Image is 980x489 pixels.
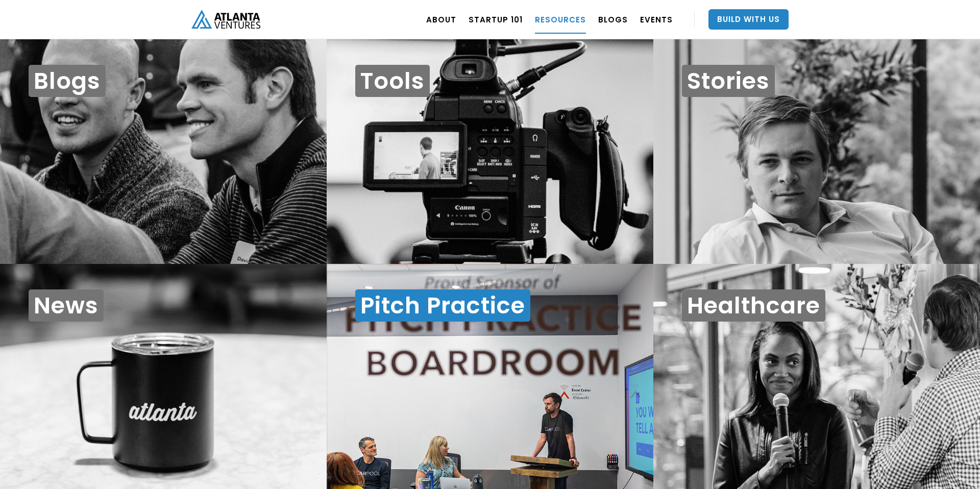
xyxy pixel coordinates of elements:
h1: Healthcare [682,289,825,322]
h1: Blogs [29,65,106,97]
a: ABOUT [426,5,456,34]
h1: News [29,289,104,322]
h1: Tools [355,65,430,97]
a: Build With Us [708,9,789,30]
h1: Stories [682,65,775,97]
a: Stories [653,39,980,264]
a: BLOGS [598,5,628,34]
a: RESOURCES [535,5,586,34]
a: Tools [327,39,653,264]
a: EVENTS [640,5,673,34]
h1: Pitch Practice [355,289,530,322]
a: Pitch Practice [327,264,653,489]
a: Healthcare [653,264,980,489]
a: Startup 101 [469,5,523,34]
